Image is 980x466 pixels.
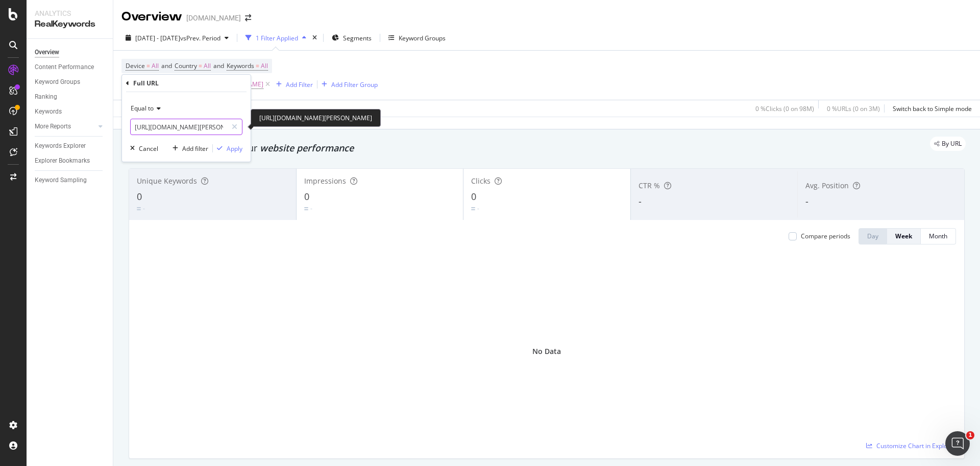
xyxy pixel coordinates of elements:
[827,104,880,113] div: 0 % URLs ( 0 on 3M )
[137,176,197,186] span: Unique Keywords
[942,141,962,147] span: By URL
[213,143,242,153] button: Apply
[251,109,381,127] div: [URL][DOMAIN_NAME][PERSON_NAME]
[929,232,947,240] div: Month
[286,80,313,89] div: Add Filter
[35,141,86,151] div: Keywords Explorer
[805,181,849,190] span: Avg. Position
[921,228,956,245] button: Month
[471,176,491,186] span: Clicks
[131,104,154,113] span: Equal to
[35,175,87,186] div: Keyword Sampling
[133,79,159,87] div: Full URL
[204,59,211,73] span: All
[477,204,479,213] div: -
[35,121,71,132] div: More Reports
[866,441,956,450] a: Customize Chart in Explorer
[945,431,970,456] iframe: Intercom live chat
[35,47,106,58] a: Overview
[399,34,446,42] div: Keyword Groups
[867,232,878,240] div: Day
[895,232,912,240] div: Week
[161,61,172,70] span: and
[859,228,887,245] button: Day
[532,346,561,357] div: No Data
[126,143,158,153] button: Cancel
[199,61,202,70] span: =
[152,59,159,73] span: All
[241,30,310,46] button: 1 Filter Applied
[304,176,346,186] span: Impressions
[35,47,59,58] div: Overview
[639,181,660,190] span: CTR %
[213,61,224,70] span: and
[139,144,158,153] div: Cancel
[343,34,372,42] span: Segments
[180,34,220,42] span: vs Prev. Period
[175,61,197,70] span: Country
[256,34,298,42] div: 1 Filter Applied
[227,144,242,153] div: Apply
[146,61,150,70] span: =
[35,77,106,87] a: Keyword Groups
[35,62,106,73] a: Content Performance
[272,78,313,91] button: Add Filter
[143,204,145,213] div: -
[304,207,308,210] img: Equal
[893,104,972,113] div: Switch back to Simple mode
[35,18,105,30] div: RealKeywords
[304,190,309,203] span: 0
[966,431,974,439] span: 1
[889,100,972,117] button: Switch back to Simple mode
[182,144,208,153] div: Add filter
[35,156,90,166] div: Explorer Bookmarks
[471,190,476,203] span: 0
[121,30,233,46] button: [DATE] - [DATE]vsPrev. Period
[328,30,376,46] button: Segments
[639,195,642,207] span: -
[755,104,814,113] div: 0 % Clicks ( 0 on 98M )
[227,61,254,70] span: Keywords
[887,228,921,245] button: Week
[35,8,105,18] div: Analytics
[876,441,956,450] span: Customize Chart in Explorer
[137,190,142,203] span: 0
[35,141,106,151] a: Keywords Explorer
[168,143,208,153] button: Add filter
[121,8,182,26] div: Overview
[471,207,475,210] img: Equal
[35,175,106,186] a: Keyword Sampling
[245,14,251,21] div: arrow-right-arrow-left
[384,30,450,46] button: Keyword Groups
[35,92,57,102] div: Ranking
[35,92,106,102] a: Ranking
[35,106,106,117] a: Keywords
[310,33,319,43] div: times
[805,195,808,207] span: -
[310,204,312,213] div: -
[930,137,966,151] div: legacy label
[261,59,268,73] span: All
[35,77,80,87] div: Keyword Groups
[137,207,141,210] img: Equal
[35,62,94,73] div: Content Performance
[35,106,62,117] div: Keywords
[186,13,241,23] div: [DOMAIN_NAME]
[135,34,180,42] span: [DATE] - [DATE]
[35,156,106,166] a: Explorer Bookmarks
[317,78,378,91] button: Add Filter Group
[801,232,850,240] div: Compare periods
[126,61,145,70] span: Device
[331,80,378,89] div: Add Filter Group
[35,121,95,132] a: More Reports
[256,61,259,70] span: =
